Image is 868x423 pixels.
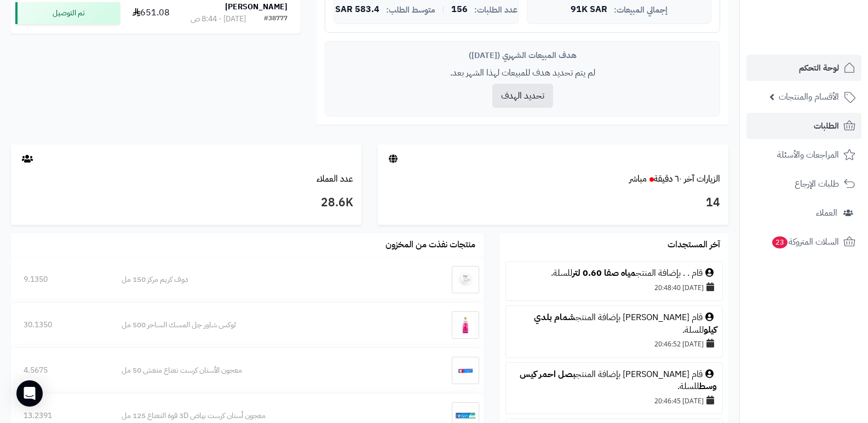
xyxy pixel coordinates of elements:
span: العملاء [816,205,837,221]
a: بصل احمر كيس وسط [520,368,717,393]
a: عدد العملاء [317,172,353,186]
a: الطلبات [746,113,861,139]
div: 30.1350 [24,320,96,331]
span: 91K SAR [571,5,607,15]
a: المراجعات والأسئلة [746,142,861,168]
h3: آخر المستجدات [668,240,720,250]
strong: [PERSON_NAME] [225,1,288,13]
a: الزيارات آخر ٦٠ دقيقةمباشر [629,172,720,186]
div: قام . . بإضافة المنتج للسلة. [511,267,717,280]
small: مباشر [629,172,647,186]
div: قام [PERSON_NAME] بإضافة المنتج للسلة. [511,311,717,337]
a: العملاء [746,200,861,226]
span: 583.4 SAR [335,5,380,15]
span: عدد الطلبات: [474,5,518,15]
a: لوحة التحكم [746,55,861,81]
img: معجون الأسنان كرست نعناع منعش 50 مل [452,357,479,384]
span: 156 [451,5,468,15]
span: لوحة التحكم [799,60,839,76]
div: [DATE] 20:46:45 [511,393,717,408]
div: تم التوصيل [15,2,120,24]
div: [DATE] 20:48:40 [511,280,717,295]
a: مياه صفا 0.60 لتر [572,266,636,280]
div: معجون الأسنان كرست نعناع منعش 50 مل [122,365,405,376]
img: دوف كريم مركز 150 مل [452,266,479,293]
span: الأقسام والمنتجات [779,89,839,105]
h3: 28.6K [19,194,353,212]
span: طلبات الإرجاع [795,176,839,192]
span: الطلبات [814,118,839,134]
button: تحديد الهدف [492,84,553,108]
img: لوكس شاور جل المسك الساحر 500 مل [452,311,479,339]
a: شمام بلدي كيلو [534,311,717,337]
div: هدف المبيعات الشهري ([DATE]) [334,50,711,61]
div: #38777 [264,14,288,25]
div: لوكس شاور جل المسك الساحر 500 مل [122,320,405,331]
img: logo-2.png [794,8,858,31]
span: 23 [772,236,789,249]
div: دوف كريم مركز 150 مل [122,274,405,285]
div: Open Intercom Messenger [16,380,43,407]
span: السلات المتروكة [771,234,839,250]
h3: 14 [386,194,720,212]
div: 9.1350 [24,274,96,285]
div: معجون أسنان كرست بياض 3D قوة النعناع 125 مل [122,410,405,421]
a: السلات المتروكة23 [746,229,861,255]
a: طلبات الإرجاع [746,171,861,197]
h3: منتجات نفذت من المخزون [386,240,475,250]
p: لم يتم تحديد هدف للمبيعات لهذا الشهر بعد. [334,67,711,79]
span: متوسط الطلب: [386,5,435,15]
div: [DATE] 20:46:52 [511,336,717,351]
div: 13.2391 [24,410,96,421]
div: [DATE] - 8:44 ص [191,14,246,25]
span: إجمالي المبيعات: [614,5,668,15]
div: قام [PERSON_NAME] بإضافة المنتج للسلة. [511,368,717,393]
div: 4.5675 [24,365,96,376]
span: | [442,5,445,14]
span: المراجعات والأسئلة [777,147,839,163]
